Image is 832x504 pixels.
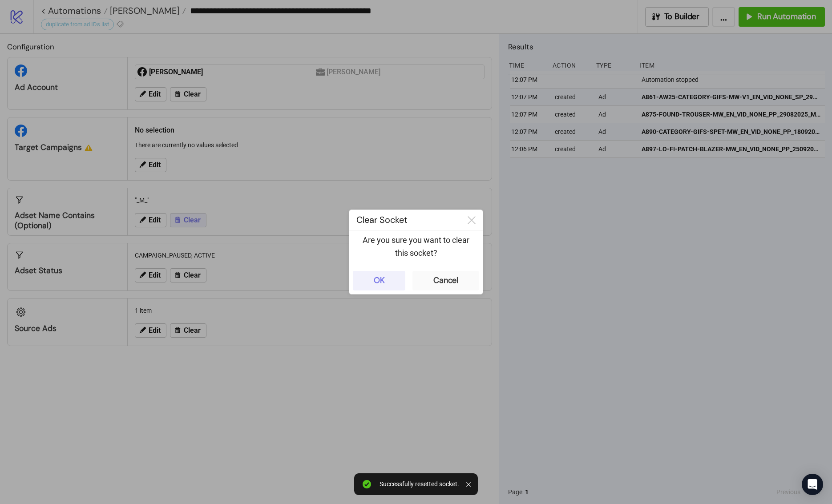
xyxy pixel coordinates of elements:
div: Clear Socket [349,210,460,230]
div: Cancel [433,275,458,286]
div: Open Intercom Messenger [802,474,823,495]
button: OK [353,271,405,290]
button: Cancel [412,271,479,290]
div: Successfully resetted socket. [380,480,459,488]
div: OK [374,275,385,286]
p: Are you sure you want to clear this socket? [356,234,476,259]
